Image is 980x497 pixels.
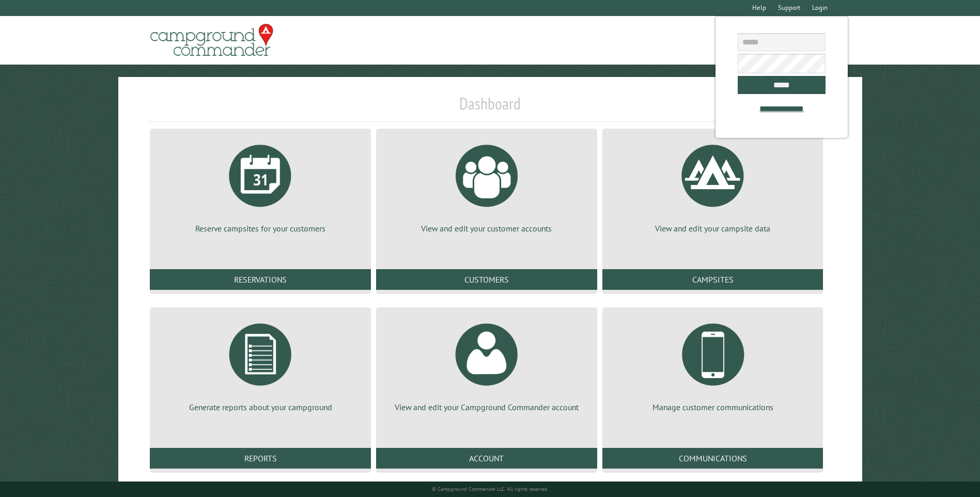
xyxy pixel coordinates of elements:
[162,223,359,234] p: Reserve campsites for your customers
[376,448,597,469] a: Account
[388,316,585,413] a: View and edit your Campground Commander account
[432,486,549,492] small: © Campground Commander LLC. All rights reserved.
[388,401,585,413] p: View and edit your Campground Commander account
[615,223,811,234] p: View and edit your campsite data
[162,401,359,413] p: Generate reports about your campground
[376,269,597,290] a: Customers
[162,316,359,413] a: Generate reports about your campground
[388,137,585,234] a: View and edit your customer accounts
[150,269,371,290] a: Reservations
[615,137,811,234] a: View and edit your campsite data
[147,94,832,122] h1: Dashboard
[615,401,811,413] p: Manage customer communications
[147,20,276,60] img: Campground Commander
[602,269,823,290] a: Campsites
[602,448,823,469] a: Communications
[388,223,585,234] p: View and edit your customer accounts
[150,448,371,469] a: Reports
[162,137,359,234] a: Reserve campsites for your customers
[615,316,811,413] a: Manage customer communications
